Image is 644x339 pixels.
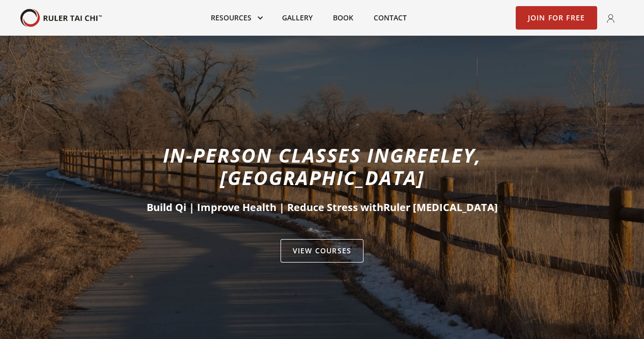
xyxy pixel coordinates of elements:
a: VIEW Courses [281,239,363,263]
a: Contact [363,7,417,29]
span: Greeley, [GEOGRAPHIC_DATA] [220,142,482,191]
a: Book [323,7,363,29]
a: home [20,9,102,28]
a: Join for Free [516,6,598,30]
div: Resources [201,7,272,29]
h1: In-person classes in [84,144,561,189]
span: Ruler [MEDICAL_DATA] [383,200,498,214]
img: Your Brand Name [20,9,102,28]
h2: Build Qi | Improve Health | Reduce Stress with [84,200,561,215]
a: Gallery [272,7,323,29]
